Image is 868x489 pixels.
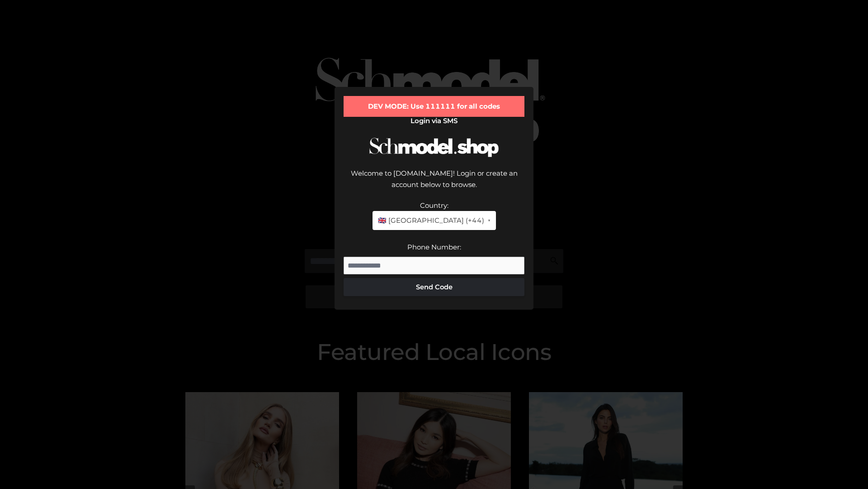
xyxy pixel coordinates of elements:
button: Send Code [344,278,524,296]
img: Schmodel Logo [366,129,502,165]
h2: Login via SMS [344,117,524,125]
label: Phone Number: [407,243,461,251]
div: DEV MODE: Use 111111 for all codes [344,96,524,117]
span: 🇬🇧 [GEOGRAPHIC_DATA] (+44) [378,215,484,226]
div: Welcome to [DOMAIN_NAME]! Login or create an account below to browse. [344,168,524,200]
label: Country: [420,201,448,210]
